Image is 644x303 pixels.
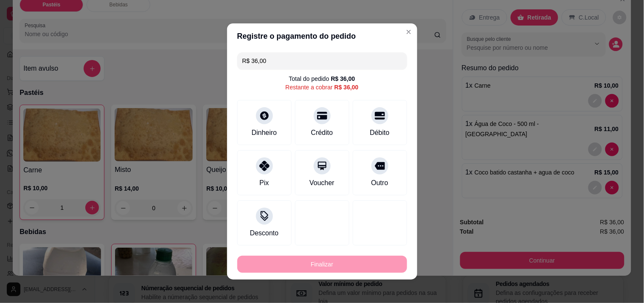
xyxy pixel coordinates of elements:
button: Close [402,25,416,39]
div: R$ 36,00 [335,83,359,91]
div: Voucher [309,178,335,188]
div: Débito [370,128,389,138]
div: Pix [259,178,269,188]
div: Restante a cobrar [285,83,358,91]
div: Dinheiro [252,128,277,138]
div: Crédito [311,128,333,138]
div: Outro [371,178,388,188]
header: Registre o pagamento do pedido [227,23,417,49]
input: Ex.: hambúrguer de cordeiro [242,52,402,69]
div: R$ 36,00 [331,74,355,83]
div: Desconto [250,228,279,238]
div: Total do pedido [289,74,355,83]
